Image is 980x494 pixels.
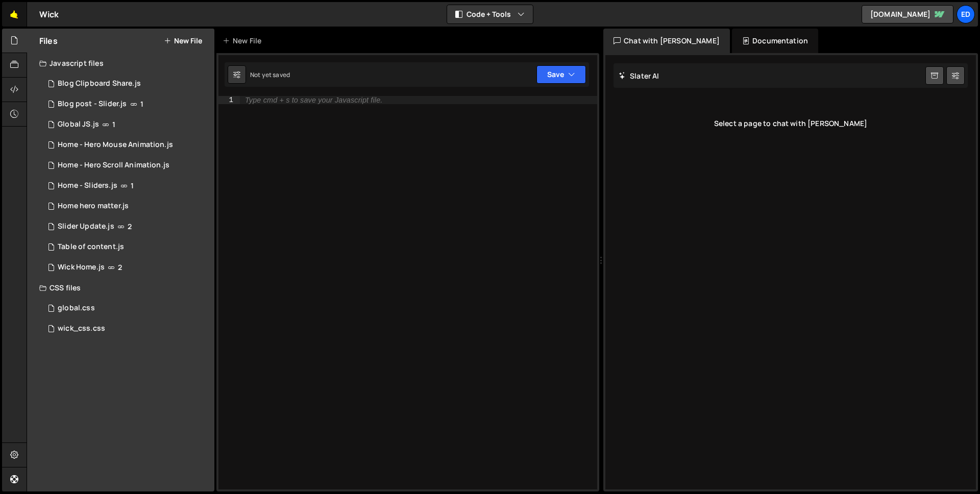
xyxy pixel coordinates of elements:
div: wick_css.css [58,324,105,333]
div: Global JS.js [58,120,99,129]
div: Table of content.js [58,242,124,252]
div: Blog post - Slider.js [58,100,127,109]
span: 2 [118,263,122,271]
div: Slider Update.js [58,222,114,231]
div: 1 [218,96,240,104]
div: Wick Home.js [58,263,105,272]
div: Home hero matter.js [58,202,129,211]
button: Code + Tools [447,5,533,23]
div: New File [223,36,265,46]
div: 9462/21353.js [39,94,214,114]
div: 9462/23547.js [39,73,214,94]
span: 1 [112,120,115,129]
div: Chat with [PERSON_NAME] [603,29,730,53]
div: 9462/21547.js [39,135,214,155]
span: 1 [140,100,143,108]
div: Javascript files [27,53,214,73]
div: 9462/21365.js [39,114,214,135]
div: Select a page to chat with [PERSON_NAME] [614,103,968,144]
div: 9462/22160.js [39,257,214,278]
div: 9462/20691.js [39,176,214,196]
a: Ed [957,5,975,23]
div: 9462/21350.js [39,237,214,257]
div: Home - Sliders.js [58,181,117,190]
h2: Slater AI [619,71,659,81]
a: [DOMAIN_NAME] [862,5,953,23]
div: CSS files [27,278,214,298]
span: 1 [131,182,134,190]
h2: Files [39,35,58,46]
div: Wick [39,8,59,20]
div: global.css [58,304,95,313]
button: New File [164,37,202,45]
div: 9462/22933.js [39,216,214,237]
span: 2 [128,223,132,231]
div: 9462/23524.css [39,298,214,318]
div: Not yet saved [250,70,290,79]
div: 9462/22165.css [39,318,214,339]
div: 9462/21405.js [39,155,214,176]
div: Home - Hero Mouse Animation.js [58,140,173,150]
div: Type cmd + s to save your Javascript file. [245,96,382,104]
div: Documentation [732,29,818,53]
button: Save [536,65,586,84]
div: Blog Clipboard Share.js [58,79,141,88]
div: 9462/20759.js [39,196,214,216]
div: Home - Hero Scroll Animation.js [58,161,169,170]
a: 🤙 [2,2,27,27]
